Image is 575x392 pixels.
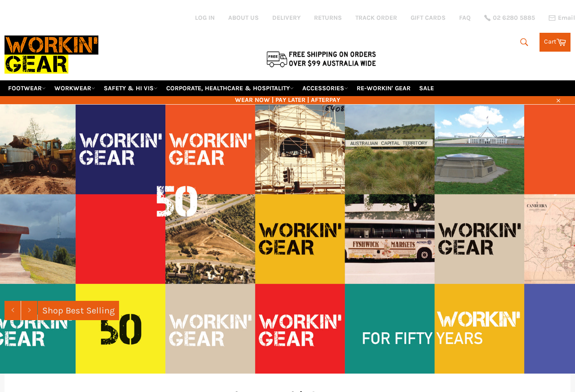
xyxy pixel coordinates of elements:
a: Shop Best Selling [38,301,119,320]
img: Workin Gear leaders in Workwear, Safety Boots, PPE, Uniforms. Australia's No.1 in Workwear [4,29,98,80]
a: WORKWEAR [51,80,99,96]
a: ABOUT US [228,13,259,22]
a: RETURNS [314,13,342,22]
a: SAFETY & HI VIS [100,80,161,96]
span: Email [558,15,575,21]
span: 02 6280 5885 [493,15,535,21]
a: TRACK ORDER [355,13,397,22]
a: FOOTWEAR [4,80,49,96]
a: 02 6280 5885 [484,15,535,21]
a: DELIVERY [272,13,301,22]
span: WEAR NOW | PAY LATER | AFTERPAY [4,96,571,104]
a: Cart [540,33,571,52]
img: Flat $9.95 shipping Australia wide [265,49,377,68]
a: ACCESSORIES [299,80,352,96]
a: CORPORATE, HEALTHCARE & HOSPITALITY [163,80,297,96]
a: RE-WORKIN' GEAR [353,80,414,96]
a: SALE [416,80,438,96]
a: Email [548,14,575,22]
a: FAQ [459,13,471,22]
a: Log in [195,14,215,22]
a: GIFT CARDS [411,13,446,22]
